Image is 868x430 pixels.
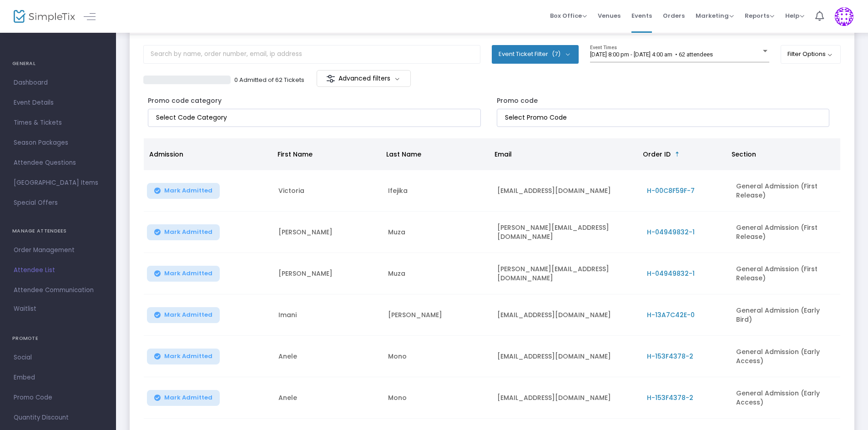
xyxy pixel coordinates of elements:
td: [PERSON_NAME] [273,212,383,253]
span: Dashboard [14,77,102,89]
p: 0 Admitted of 62 Tickets [234,76,304,85]
span: Email [495,150,512,159]
span: Reports [745,11,774,20]
span: Promo Code [14,392,102,404]
span: Box Office [550,11,587,20]
span: Quantity Discount [14,412,102,424]
span: Order ID [643,150,671,159]
button: Event Ticket Filter(7) [492,45,579,63]
td: Mono [383,336,492,377]
span: Season Packages [14,137,102,149]
span: H-13A7C42E-0 [647,310,695,319]
label: Promo code category [148,96,222,106]
td: Muza [383,212,492,253]
td: [EMAIL_ADDRESS][DOMAIN_NAME] [492,294,641,336]
h4: PROMOTE [12,329,104,348]
td: [PERSON_NAME][EMAIL_ADDRESS][DOMAIN_NAME] [492,253,641,294]
input: NO DATA FOUND [505,113,825,122]
span: Mark Admitted [164,394,212,401]
span: Embed [14,372,102,384]
td: Mono [383,377,492,419]
span: H-153F4378-2 [647,352,693,361]
button: Mark Admitted [147,224,220,240]
span: H-153F4378-2 [647,393,693,402]
button: Mark Admitted [147,307,220,323]
label: Promo code [497,96,538,106]
span: Orders [663,4,685,27]
button: Mark Admitted [147,266,220,282]
td: General Admission (First Release) [731,253,840,294]
span: Attendee Communication [14,284,102,296]
td: General Admission (Early Bird) [731,294,840,336]
td: [PERSON_NAME] [273,253,383,294]
span: Event Details [14,97,102,109]
span: Help [785,11,804,20]
span: Attendee List [14,264,102,276]
h4: GENERAL [12,55,104,73]
span: Last Name [386,150,421,159]
td: [EMAIL_ADDRESS][DOMAIN_NAME] [492,170,641,212]
span: H-04949832-1 [647,269,695,278]
span: Admission [149,150,183,159]
td: Anele [273,336,383,377]
span: Section [732,150,756,159]
button: Mark Admitted [147,390,220,406]
span: Social [14,352,102,364]
span: [DATE] 8:00 pm - [DATE] 4:00 am • 62 attendees [590,51,713,58]
span: Order Management [14,244,102,256]
h4: MANAGE ATTENDEES [12,222,104,240]
span: Events [631,4,652,27]
m-button: Advanced filters [317,70,411,87]
span: Times & Tickets [14,117,102,129]
input: Search by name, order number, email, ip address [143,45,480,64]
td: Ifejika [383,170,492,212]
button: Filter Options [781,45,841,63]
span: H-04949832-1 [647,228,695,237]
span: Mark Admitted [164,187,212,194]
span: (7) [552,51,560,58]
td: [PERSON_NAME][EMAIL_ADDRESS][DOMAIN_NAME] [492,212,641,253]
span: First Name [278,150,313,159]
td: Imani [273,294,383,336]
span: Mark Admitted [164,270,212,277]
button: Mark Admitted [147,349,220,364]
span: Mark Admitted [164,353,212,360]
span: Marketing [696,11,734,20]
span: Sortable [674,151,681,158]
span: [GEOGRAPHIC_DATA] Items [14,177,102,189]
td: [EMAIL_ADDRESS][DOMAIN_NAME] [492,336,641,377]
td: General Admission (Early Access) [731,336,840,377]
input: NO DATA FOUND [156,113,476,122]
td: General Admission (Early Access) [731,377,840,419]
span: Waitlist [14,304,36,314]
td: Anele [273,377,383,419]
td: [PERSON_NAME] [383,294,492,336]
td: Victoria [273,170,383,212]
span: H-00C8F59F-7 [647,186,695,195]
span: Mark Admitted [164,228,212,236]
td: General Admission (First Release) [731,212,840,253]
button: Mark Admitted [147,183,220,199]
td: Muza [383,253,492,294]
span: Special Offers [14,197,102,209]
span: Attendee Questions [14,157,102,169]
span: Venues [598,4,621,27]
td: General Admission (First Release) [731,170,840,212]
img: filter [326,74,335,83]
td: [EMAIL_ADDRESS][DOMAIN_NAME] [492,377,641,419]
span: Mark Admitted [164,311,212,319]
